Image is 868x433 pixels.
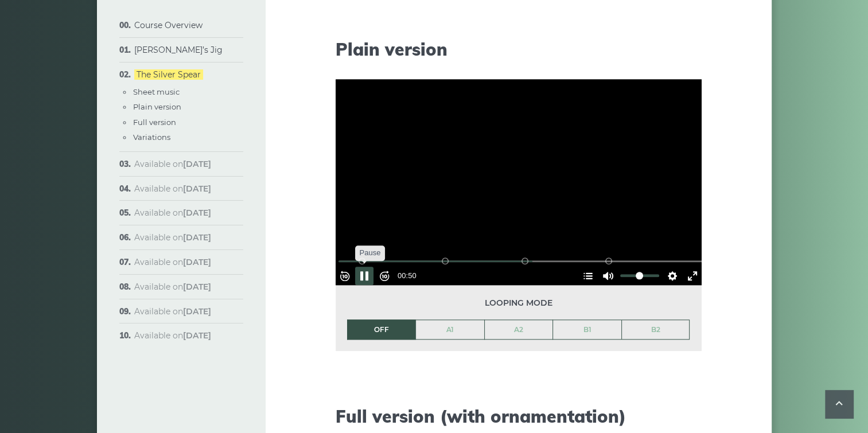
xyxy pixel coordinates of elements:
strong: [DATE] [183,184,211,194]
span: Looping mode [347,297,690,310]
h2: Full version (with ornamentation) [336,406,702,427]
strong: [DATE] [183,330,211,341]
span: Available on [134,257,211,267]
a: A1 [416,320,484,340]
strong: [DATE] [183,282,211,292]
a: Sheet music [133,87,180,96]
a: The Silver Spear [134,69,203,80]
span: Available on [134,282,211,292]
strong: [DATE] [183,159,211,169]
strong: [DATE] [183,306,211,317]
a: A2 [485,320,553,340]
strong: [DATE] [183,208,211,218]
span: Available on [134,306,211,317]
a: Plain version [133,102,181,111]
span: Available on [134,184,211,194]
a: Full version [133,118,176,127]
span: Available on [134,159,211,169]
a: B2 [622,320,690,340]
span: Available on [134,330,211,341]
span: Available on [134,232,211,243]
a: Variations [133,132,170,142]
a: B1 [553,320,621,340]
strong: [DATE] [183,232,211,243]
a: [PERSON_NAME]’s Jig [134,45,223,55]
a: Course Overview [134,20,203,30]
strong: [DATE] [183,257,211,267]
span: Available on [134,208,211,218]
h2: Plain version [336,39,702,60]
